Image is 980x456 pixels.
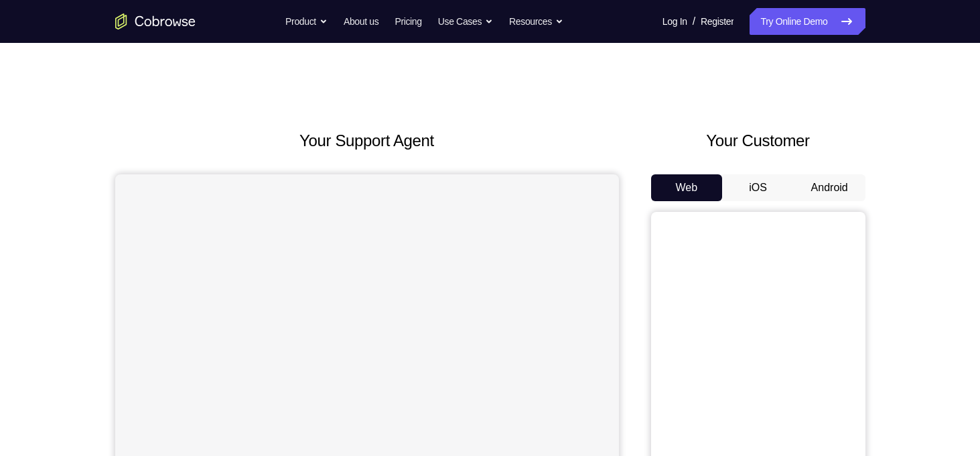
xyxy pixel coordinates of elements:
[115,13,196,30] a: Go to the home page
[722,174,794,201] button: iOS
[662,8,687,35] a: Log In
[750,8,865,35] a: Try Online Demo
[509,8,563,35] button: Resources
[344,8,378,35] a: About us
[438,8,493,35] button: Use Cases
[285,8,328,35] button: Product
[794,174,865,201] button: Android
[395,8,421,35] a: Pricing
[693,13,695,30] span: /
[701,8,733,35] a: Register
[651,174,723,201] button: Web
[115,129,619,153] h2: Your Support Agent
[651,129,865,153] h2: Your Customer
